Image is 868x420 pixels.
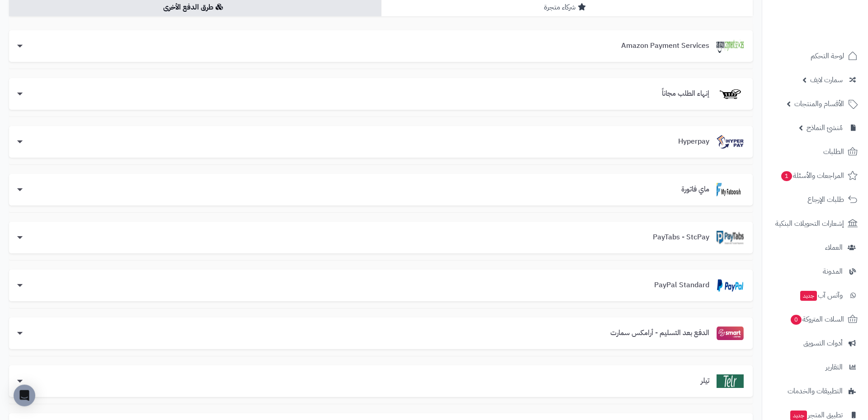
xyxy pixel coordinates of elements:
span: مُنشئ النماذج [807,121,843,134]
img: Hyperpay [717,135,744,149]
a: الدفع بعد التسليم - أرامكس سمارتالدفع بعد التسليم - أرامكس سمارت [9,317,753,349]
a: إشعارات التحويلات البنكية [768,213,863,234]
h3: Amazon Payment Services [614,42,717,50]
img: ماي فاتورة [717,183,744,196]
a: المدونة [768,261,863,282]
a: العملاء [768,237,863,258]
span: التقارير [826,361,843,373]
a: HyperpayHyperpay [9,126,753,158]
span: السلات المتروكة [790,313,844,326]
a: المراجعات والأسئلة1 [768,165,863,187]
span: وآتس آب [799,289,843,302]
a: Amazon Payment ServicesAmazon Payment Services [9,30,753,62]
img: الدفع بعد التسليم - أرامكس سمارت [717,327,744,340]
img: PayTabs - StcPay [717,231,744,244]
a: وآتس آبجديد [768,285,863,306]
div: Open Intercom Messenger [14,385,35,406]
span: العملاء [825,241,843,254]
img: تيلر [717,374,744,388]
span: لوحة التحكم [811,50,844,62]
img: logo-2.png [807,24,859,43]
span: الطلبات [823,145,844,158]
span: المدونة [823,265,843,278]
span: 1 [781,171,792,181]
img: إنهاء الطلب مجاناً [717,87,744,101]
a: السلات المتروكة0 [768,308,863,330]
a: طلبات الإرجاع [768,189,863,210]
h3: Hyperpay [671,138,717,146]
h3: إنهاء الطلب مجاناً [655,90,717,98]
h3: تيلر [693,377,717,385]
span: أدوات التسويق [803,337,843,350]
a: PayPal StandardPayPal Standard [9,270,753,301]
a: لوحة التحكم [768,45,863,67]
span: الأقسام والمنتجات [794,98,844,110]
a: ماي فاتورةماي فاتورة [9,174,753,205]
span: جديد [800,291,817,301]
a: PayTabs - StcPayPayTabs - StcPay [9,222,753,253]
h3: الدفع بعد التسليم - أرامكس سمارت [603,329,717,337]
h3: PayPal Standard [647,281,717,289]
img: Amazon Payment Services [717,39,744,53]
span: 0 [791,315,802,325]
span: التطبيقات والخدمات [788,385,843,397]
a: التطبيقات والخدمات [768,380,863,402]
h3: PayTabs - StcPay [646,233,717,242]
a: إنهاء الطلب مجاناًإنهاء الطلب مجاناً [9,78,753,110]
h3: ماي فاتورة [674,186,717,194]
img: PayPal Standard [717,279,744,292]
span: إشعارات التحويلات البنكية [775,217,844,230]
a: تيلرتيلر [9,365,753,397]
span: طلبات الإرجاع [807,193,844,206]
span: المراجعات والأسئلة [780,169,844,182]
span: سمارت لايف [810,74,843,86]
a: التقارير [768,356,863,378]
a: الطلبات [768,141,863,163]
a: أدوات التسويق [768,332,863,354]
